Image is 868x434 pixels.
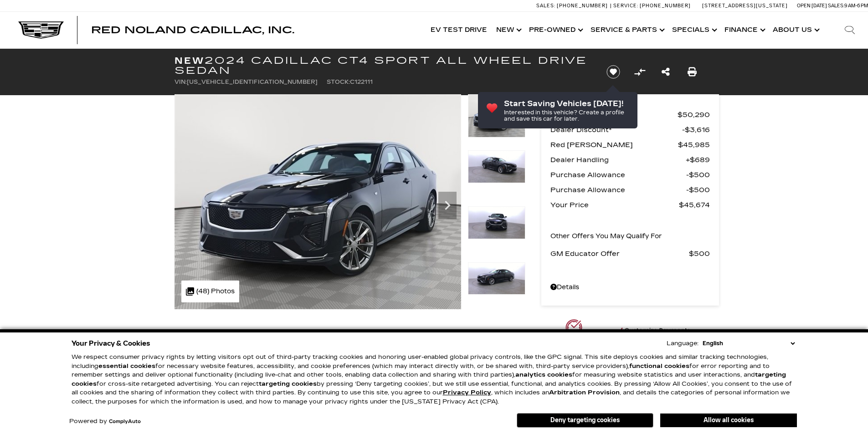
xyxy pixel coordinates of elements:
[662,66,670,78] a: Share this New 2024 Cadillac CT4 Sport All Wheel Drive Sedan
[72,371,786,388] strong: targeting cookies
[550,108,710,121] a: MSRP $50,290
[426,12,492,48] a: EV Test Drive
[175,56,591,76] h1: 2024 Cadillac CT4 Sport All Wheel Drive Sedan
[524,12,586,48] a: Pre-Owned
[187,79,318,85] span: [US_VEHICLE_IDENTIFICATION_NUMBER]
[259,380,317,388] strong: targeting cookies
[438,192,457,219] div: Next
[550,108,678,121] span: MSRP
[550,153,710,166] a: Dealer Handling $689
[175,55,205,66] strong: New
[550,168,710,181] a: Purchase Allowance $500
[492,12,524,48] a: New
[557,3,608,9] span: [PHONE_NUMBER]
[550,184,710,196] a: Purchase Allowance $500
[686,168,710,181] span: $500
[181,281,239,302] div: (48) Photos
[633,65,647,79] button: Compare vehicle
[550,138,710,151] a: Red [PERSON_NAME] $45,985
[327,79,350,85] span: Stock:
[688,66,697,78] a: Print this New 2024 Cadillac CT4 Sport All Wheel Drive Sedan
[678,108,710,121] span: $50,290
[610,3,693,8] a: Service: [PHONE_NUMBER]
[536,3,610,8] a: Sales: [PHONE_NUMBER]
[515,371,572,378] strong: analytics cookies
[689,247,710,260] span: $500
[468,262,525,295] img: New 2024 Black Raven Cadillac Sport image 4
[550,123,710,136] a: Dealer Discount* $3,616
[550,138,678,151] span: Red [PERSON_NAME]
[175,94,461,309] img: New 2024 Black Raven Cadillac Sport image 1
[603,65,623,79] button: Save vehicle
[109,419,141,424] a: ComplyAuto
[468,206,525,239] img: New 2024 Black Raven Cadillac Sport image 3
[700,339,797,348] select: Language Select
[517,413,653,428] button: Deny targeting cookies
[72,353,797,406] p: We respect consumer privacy rights by letting visitors opt out of third-party tracking cookies an...
[443,389,491,396] a: Privacy Policy
[828,3,844,9] span: Sales:
[678,138,710,151] span: $45,985
[668,12,720,48] a: Specials
[550,199,710,211] a: Your Price $45,674
[720,12,768,48] a: Finance
[18,21,64,39] img: Cadillac Dark Logo with Cadillac White Text
[844,3,868,9] span: 9 AM-6 PM
[549,389,620,396] strong: Arbitration Provision
[550,184,686,196] span: Purchase Allowance
[667,341,699,347] div: Language:
[550,153,686,166] span: Dealer Handling
[468,94,525,138] img: New 2024 Black Raven Cadillac Sport image 1
[550,168,686,181] span: Purchase Allowance
[686,184,710,196] span: $500
[69,419,141,424] div: Powered by
[679,199,710,211] span: $45,674
[98,363,155,370] strong: essential cookies
[550,247,710,260] a: GM Educator Offer $500
[586,12,668,48] a: Service & Parts
[702,3,788,9] a: [STREET_ADDRESS][US_STATE]
[550,230,662,243] p: Other Offers You May Qualify For
[550,281,710,294] a: Details
[536,3,555,9] span: Sales:
[640,3,691,9] span: [PHONE_NUMBER]
[686,153,710,166] span: $689
[175,79,187,85] span: VIN:
[91,26,294,35] a: Red Noland Cadillac, Inc.
[91,25,294,36] span: Red Noland Cadillac, Inc.
[629,363,689,370] strong: functional cookies
[468,150,525,183] img: New 2024 Black Raven Cadillac Sport image 2
[682,123,710,136] span: $3,616
[550,199,679,211] span: Your Price
[72,337,150,350] span: Your Privacy & Cookies
[350,79,373,85] span: C122111
[550,123,682,136] span: Dealer Discount*
[797,3,827,9] span: Open [DATE]
[768,12,822,48] a: About Us
[550,247,689,260] span: GM Educator Offer
[660,414,797,427] button: Allow all cookies
[613,3,638,9] span: Service:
